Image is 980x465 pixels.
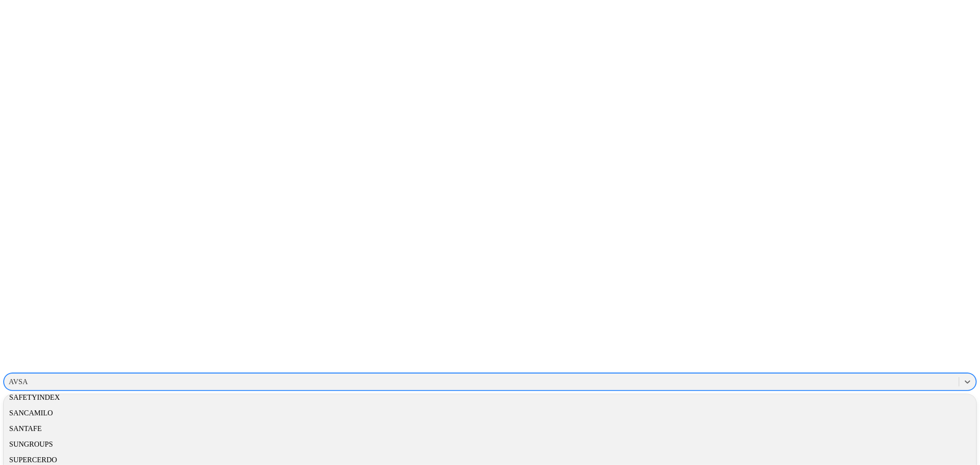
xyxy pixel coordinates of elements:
[4,390,976,405] div: SAFETYINDEX
[4,437,976,452] div: SUNGROUPS
[9,378,28,386] div: AVSA
[4,421,976,437] div: SANTAFE
[4,405,976,421] div: SANCAMILO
